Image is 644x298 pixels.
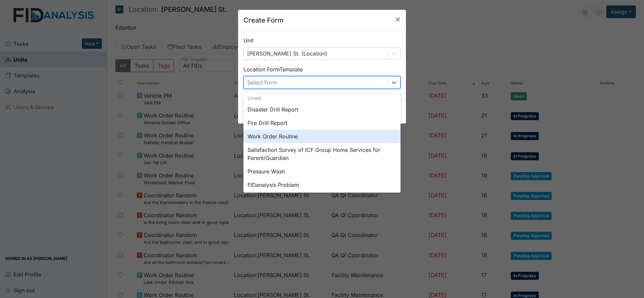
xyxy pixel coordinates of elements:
[243,178,401,192] div: FIDanalysis Problem
[243,65,303,73] label: Location Form Template
[243,15,284,25] h5: Create Form
[247,49,327,58] div: [PERSON_NAME] St. (Location)
[247,78,277,87] div: Select Form
[243,192,401,205] div: HVAC PM
[243,143,401,165] div: Satisfaction Survey of ICF Group Home Services for Parent/Guardian
[243,96,401,102] div: Other
[390,10,406,29] button: Close
[243,165,401,178] div: Pressure Wash
[243,36,254,44] label: Unit
[395,14,401,24] span: ×
[243,103,401,116] div: Disaster Drill Report
[243,130,401,143] div: Work Order Routine
[243,116,401,130] div: Fire Drill Report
